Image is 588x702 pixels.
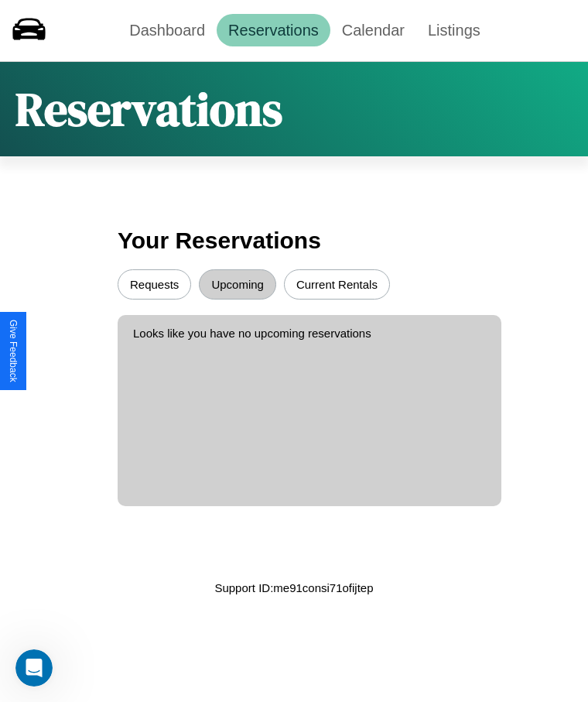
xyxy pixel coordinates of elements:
[217,14,330,46] a: Reservations
[284,269,390,300] button: Current Rentals
[118,220,470,262] h3: Your Reservations
[214,577,373,598] p: Support ID: me91consi71ofijtep
[133,323,486,344] p: Looks like you have no upcoming reservations
[199,269,276,300] button: Upcoming
[416,14,492,46] a: Listings
[118,269,191,300] button: Requests
[15,649,53,687] iframe: Intercom live chat
[15,77,282,141] h1: Reservations
[8,320,19,382] div: Give Feedback
[118,14,217,46] a: Dashboard
[330,14,416,46] a: Calendar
